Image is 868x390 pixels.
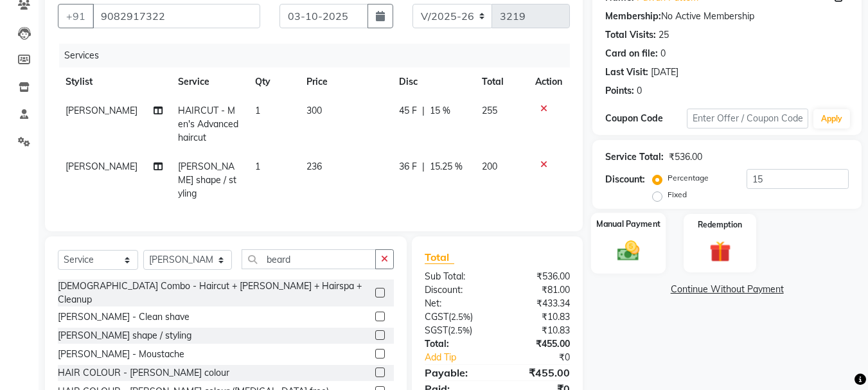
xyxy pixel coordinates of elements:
span: 36 F [399,160,417,173]
label: Redemption [698,219,742,231]
div: [PERSON_NAME] - Clean shave [58,310,190,324]
div: ( ) [415,310,497,324]
span: CGST [425,311,448,323]
span: 255 [482,105,497,116]
span: 300 [306,105,322,116]
button: Apply [813,109,850,129]
div: [DATE] [651,66,678,79]
img: _gift.svg [703,238,738,265]
div: [DEMOGRAPHIC_DATA] Combo - Haircut + [PERSON_NAME] + Hairspa + Cleanup [58,279,370,306]
div: Sub Total: [415,270,497,283]
div: Last Visit: [605,66,648,79]
span: 236 [306,161,322,172]
div: ( ) [415,324,497,337]
input: Enter Offer / Coupon Code [687,109,808,129]
label: Fixed [668,189,687,200]
div: 25 [659,28,669,42]
div: ₹455.00 [497,365,580,380]
span: 15.25 % [430,160,463,173]
span: 15 % [430,104,450,118]
label: Manual Payment [596,218,660,230]
div: Services [59,44,580,67]
div: Coupon Code [605,112,686,125]
th: Price [299,67,391,96]
div: Total: [415,337,497,351]
div: Membership: [605,10,661,23]
span: SGST [425,324,448,336]
span: Total [425,251,454,264]
div: 0 [660,47,666,60]
span: | [422,104,425,118]
span: HAIRCUT - Men's Advanced haircut [178,105,238,143]
a: Continue Without Payment [595,283,859,296]
div: Discount: [415,283,497,297]
th: Action [527,67,570,96]
span: [PERSON_NAME] [66,161,137,172]
input: Search by Name/Mobile/Email/Code [93,4,260,28]
th: Stylist [58,67,170,96]
div: Net: [415,297,497,310]
div: ₹10.83 [497,310,580,324]
span: 1 [255,105,260,116]
div: No Active Membership [605,10,849,23]
th: Service [170,67,247,96]
label: Percentage [668,172,709,184]
div: ₹455.00 [497,337,580,351]
span: [PERSON_NAME] shape / styling [178,161,236,199]
div: ₹10.83 [497,324,580,337]
div: ₹81.00 [497,283,580,297]
a: Add Tip [415,351,511,364]
div: Discount: [605,173,645,186]
input: Search or Scan [242,249,376,269]
span: 2.5% [451,312,470,322]
span: 200 [482,161,497,172]
div: [PERSON_NAME] - Moustache [58,348,184,361]
span: [PERSON_NAME] [66,105,137,116]
button: +91 [58,4,94,28]
th: Disc [391,67,474,96]
div: HAIR COLOUR - [PERSON_NAME] colour [58,366,229,380]
span: 1 [255,161,260,172]
th: Qty [247,67,299,96]
div: Service Total: [605,150,664,164]
img: _cash.svg [610,238,646,263]
div: ₹536.00 [669,150,702,164]
div: [PERSON_NAME] shape / styling [58,329,191,342]
span: 2.5% [450,325,470,335]
div: Points: [605,84,634,98]
div: ₹433.34 [497,297,580,310]
th: Total [474,67,528,96]
div: 0 [637,84,642,98]
span: | [422,160,425,173]
div: Payable: [415,365,497,380]
span: 45 F [399,104,417,118]
div: ₹536.00 [497,270,580,283]
div: Total Visits: [605,28,656,42]
div: ₹0 [511,351,580,364]
div: Card on file: [605,47,658,60]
